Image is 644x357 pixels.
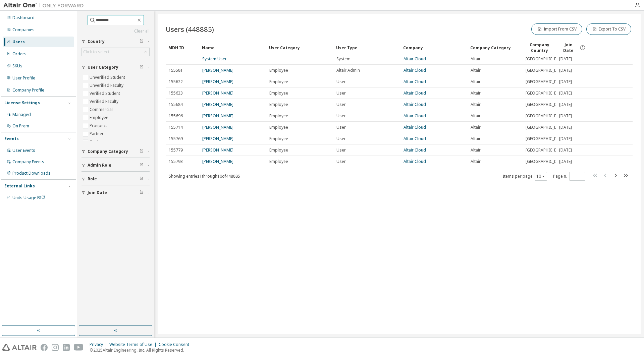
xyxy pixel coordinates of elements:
[559,102,572,107] span: [DATE]
[12,112,31,117] div: Managed
[404,159,426,164] a: Altair Cloud
[269,79,288,84] span: Employee
[82,158,150,173] button: Admin Role
[169,136,183,141] span: 155769
[202,90,233,96] a: [PERSON_NAME]
[336,102,346,107] span: User
[336,91,346,96] span: User
[169,68,183,73] span: 155581
[90,130,105,138] label: Partner
[12,159,44,165] div: Company Events
[90,106,114,114] label: Commercial
[403,42,465,53] div: Company
[404,79,426,84] a: Altair Cloud
[12,39,25,45] div: Users
[526,159,566,164] span: [GEOGRAPHIC_DATA]
[82,28,150,34] a: Clear all
[531,23,582,35] button: Import From CSV
[3,2,87,9] img: Altair One
[404,124,426,130] a: Altair Cloud
[471,56,481,62] span: Altair
[82,60,150,75] button: User Category
[336,68,360,73] span: Altair Admin
[169,147,183,153] span: 155779
[526,56,566,62] span: [GEOGRAPHIC_DATA]
[12,75,35,81] div: User Profile
[559,42,578,53] span: Join Date
[169,79,183,84] span: 155622
[202,136,233,141] a: [PERSON_NAME]
[140,65,144,70] span: Clear filter
[63,344,70,351] img: linkedin.svg
[559,79,572,84] span: [DATE]
[559,56,572,62] span: [DATE]
[470,42,520,53] div: Company Category
[12,15,35,20] div: Dashboard
[526,91,566,96] span: [GEOGRAPHIC_DATA]
[559,68,572,73] span: [DATE]
[526,113,566,119] span: [GEOGRAPHIC_DATA]
[169,159,183,164] span: 155793
[169,102,183,107] span: 155684
[404,56,426,62] a: Altair Cloud
[471,113,481,119] span: Altair
[12,27,35,33] div: Companies
[526,147,566,153] span: [GEOGRAPHIC_DATA]
[88,149,128,154] span: Company Category
[559,159,572,164] span: [DATE]
[559,136,572,141] span: [DATE]
[12,195,45,200] span: Units Usage BI
[168,42,197,53] div: MDH ID
[202,147,233,153] a: [PERSON_NAME]
[82,172,150,186] button: Role
[526,102,566,107] span: [GEOGRAPHIC_DATA]
[109,342,159,347] div: Website Terms of Use
[580,45,586,51] svg: Date when the user was first added or directly signed up. If the user was deleted and later re-ad...
[525,42,553,53] div: Company Country
[269,102,288,107] span: Employee
[90,347,193,353] p: © 2025 Altair Engineering, Inc. All Rights Reserved.
[269,147,288,153] span: Employee
[471,125,481,130] span: Altair
[536,174,545,179] button: 10
[559,113,572,119] span: [DATE]
[336,125,346,130] span: User
[553,172,585,181] span: Page n.
[202,42,264,53] div: Name
[90,98,120,106] label: Verified Faculty
[82,185,150,200] button: Join Date
[202,159,233,164] a: [PERSON_NAME]
[82,144,150,159] button: Company Category
[404,136,426,141] a: Altair Cloud
[269,68,288,73] span: Employee
[269,125,288,130] span: Employee
[166,24,214,34] span: Users (448885)
[526,68,566,73] span: [GEOGRAPHIC_DATA]
[140,163,144,168] span: Clear filter
[83,49,109,55] div: Click to select
[82,48,149,56] div: Click to select
[12,123,29,129] div: On Prem
[336,147,346,153] span: User
[559,125,572,130] span: [DATE]
[336,136,346,141] span: User
[90,90,121,98] label: Verified Student
[586,23,631,35] button: Export To CSV
[90,342,109,347] div: Privacy
[336,56,351,62] span: System
[169,113,183,119] span: 155696
[202,113,233,119] a: [PERSON_NAME]
[559,91,572,96] span: [DATE]
[12,87,44,93] div: Company Profile
[202,67,233,73] a: [PERSON_NAME]
[471,68,481,73] span: Altair
[336,113,346,119] span: User
[202,102,233,107] a: [PERSON_NAME]
[404,67,426,73] a: Altair Cloud
[41,344,48,351] img: facebook.svg
[169,125,183,130] span: 155714
[2,344,37,351] img: altair_logo.svg
[52,344,59,351] img: instagram.svg
[471,147,481,153] span: Altair
[503,172,547,181] span: Items per page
